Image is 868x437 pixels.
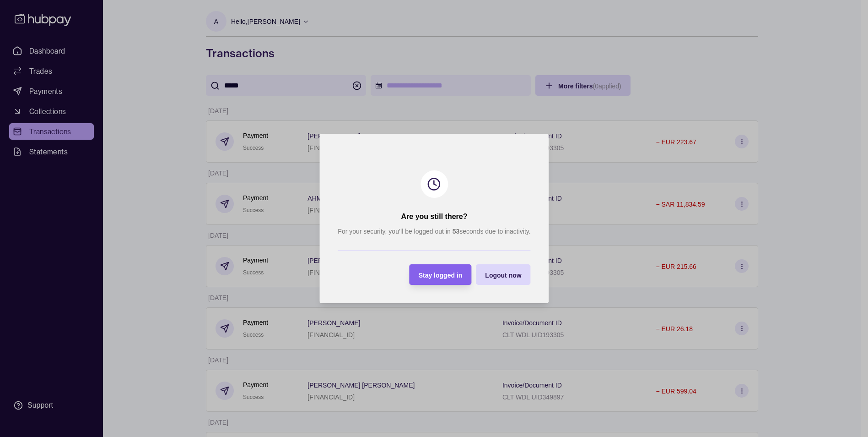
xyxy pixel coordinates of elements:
button: Logout now [476,264,530,285]
p: For your security, you’ll be logged out in seconds due to inactivity. [338,226,530,236]
span: Stay logged in [418,272,462,279]
strong: 53 [452,228,459,235]
button: Stay logged in [409,264,471,285]
h2: Are you still there? [401,212,467,222]
span: Logout now [485,272,521,279]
